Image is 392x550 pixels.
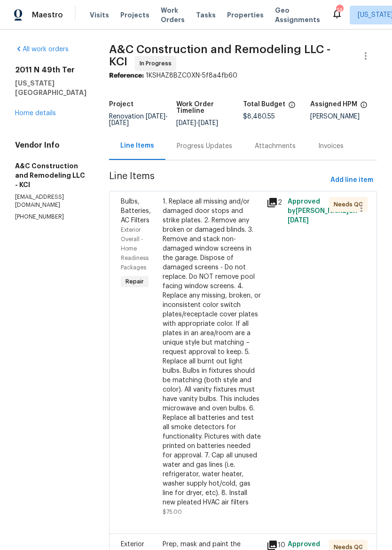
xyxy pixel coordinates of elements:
[288,217,309,224] span: [DATE]
[161,6,185,24] span: Work Orders
[109,44,330,67] span: A&C Construction and Remodeling LLC - KCI
[120,10,149,20] span: Projects
[15,65,86,75] h2: 2011 N 49th Ter
[109,113,168,126] span: Renovation
[360,101,368,113] span: The hpm assigned to this work order.
[109,172,327,189] span: Line Items
[275,6,320,24] span: Geo Assignments
[176,101,243,114] h5: Work Order Timeline
[176,120,196,126] span: [DATE]
[15,79,86,97] h5: [US_STATE][GEOGRAPHIC_DATA]
[334,200,367,209] span: Needs QC
[227,10,264,20] span: Properties
[109,101,133,108] h5: Project
[267,197,282,208] div: 2
[196,12,216,18] span: Tasks
[255,141,296,151] div: Attachments
[318,141,344,151] div: Invoices
[15,141,86,150] h4: Vendor Info
[243,113,275,120] span: $8,480.55
[109,71,377,80] div: 1KSHAZ8BZC0XN-5f8a4fb60
[163,197,261,507] div: 1. Replace all missing and/or damaged door stops and strike plates. 2. Remove any broken or damag...
[243,101,285,108] h5: Total Budget
[15,46,69,53] a: All work orders
[109,113,168,126] span: -
[288,101,296,113] span: The total cost of line items that have been proposed by Opendoor. This sum includes line items th...
[176,120,218,126] span: -
[15,161,86,189] h5: A&C Construction and Remodeling LLC - KCI
[15,213,86,221] p: [PHONE_NUMBER]
[327,172,377,189] button: Add line item
[109,120,129,126] span: [DATE]
[15,110,56,117] a: Home details
[198,120,218,126] span: [DATE]
[140,59,175,68] span: In Progress
[121,227,149,270] span: Exterior Overall - Home Readiness Packages
[121,198,151,224] span: Bulbs, Batteries, AC Filters
[15,193,86,209] p: [EMAIL_ADDRESS][DOMAIN_NAME]
[122,277,148,286] span: Repair
[330,174,373,186] span: Add line item
[146,113,165,120] span: [DATE]
[90,10,109,20] span: Visits
[163,509,182,515] span: $75.00
[120,141,154,150] div: Line Items
[310,113,377,120] div: [PERSON_NAME]
[336,6,343,15] div: 14
[32,10,63,20] span: Maestro
[109,72,144,79] b: Reference:
[177,141,232,151] div: Progress Updates
[310,101,357,108] h5: Assigned HPM
[288,198,357,224] span: Approved by [PERSON_NAME] on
